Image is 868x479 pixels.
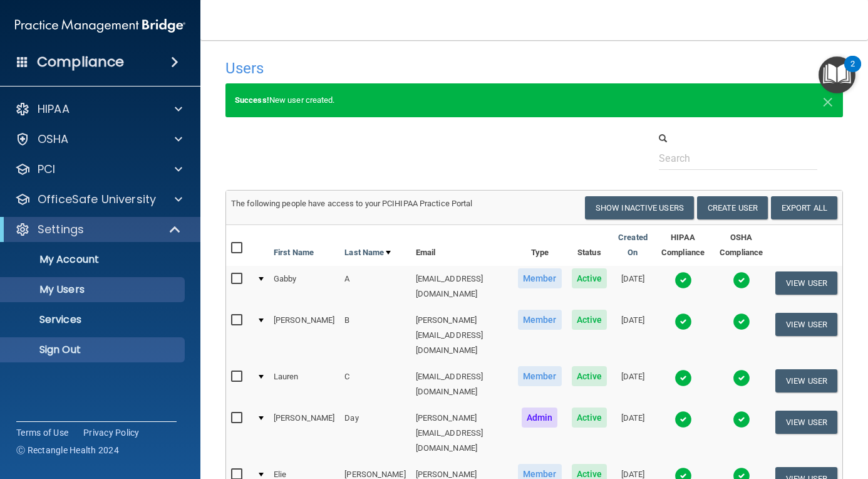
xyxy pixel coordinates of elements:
[231,199,473,208] span: The following people have access to your PCIHIPAA Practice Portal
[612,405,654,461] td: [DATE]
[651,390,853,440] iframe: Drift Widget Chat Controller
[572,310,607,330] span: Active
[16,426,68,439] a: Terms of Use
[612,364,654,405] td: [DATE]
[339,307,410,364] td: B
[269,364,339,405] td: Lauren
[819,56,855,93] button: Open Resource Center, 2 new notifications
[775,313,837,336] button: View User
[37,53,124,71] h4: Compliance
[654,225,712,266] th: HIPAA Compliance
[15,13,185,38] img: PMB logo
[8,344,179,356] p: Sign Out
[411,266,513,307] td: [EMAIL_ADDRESS][DOMAIN_NAME]
[518,268,562,288] span: Member
[8,283,179,296] p: My Users
[16,444,119,456] span: Ⓒ Rectangle Health 2024
[344,245,391,260] a: Last Name
[659,147,817,170] input: Search
[411,307,513,364] td: [PERSON_NAME][EMAIL_ADDRESS][DOMAIN_NAME]
[617,230,649,260] a: Created On
[339,364,410,405] td: C
[518,310,562,330] span: Member
[585,196,694,219] button: Show Inactive Users
[775,369,837,392] button: View User
[674,271,692,289] img: tick.e7d51cea.svg
[225,83,843,117] div: New user created.
[38,222,84,237] p: Settings
[612,307,654,364] td: [DATE]
[38,162,55,177] p: PCI
[822,93,834,108] button: Close
[269,405,339,461] td: [PERSON_NAME]
[83,426,140,439] a: Privacy Policy
[712,225,770,266] th: OSHA Compliance
[674,313,692,330] img: tick.e7d51cea.svg
[15,102,182,117] a: HIPAA
[15,222,182,237] a: Settings
[269,266,339,307] td: Gabby
[697,196,768,219] button: Create User
[235,95,269,105] strong: Success!
[572,366,607,386] span: Active
[411,225,513,266] th: Email
[411,405,513,461] td: [PERSON_NAME][EMAIL_ADDRESS][DOMAIN_NAME]
[269,307,339,364] td: [PERSON_NAME]
[339,405,410,461] td: Day
[8,253,179,266] p: My Account
[38,192,156,207] p: OfficeSafe University
[339,266,410,307] td: A
[733,313,750,330] img: tick.e7d51cea.svg
[775,271,837,295] button: View User
[771,196,837,219] a: Export All
[15,192,182,207] a: OfficeSafe University
[38,132,69,147] p: OSHA
[572,408,607,428] span: Active
[567,225,612,266] th: Status
[612,266,654,307] td: [DATE]
[850,64,855,80] div: 2
[38,102,70,117] p: HIPAA
[225,60,578,76] h4: Users
[822,88,834,113] span: ×
[15,132,182,147] a: OSHA
[15,162,182,177] a: PCI
[274,245,314,260] a: First Name
[513,225,567,266] th: Type
[8,313,179,326] p: Services
[733,369,750,387] img: tick.e7d51cea.svg
[522,408,558,428] span: Admin
[674,369,692,387] img: tick.e7d51cea.svg
[518,366,562,386] span: Member
[411,364,513,405] td: [EMAIL_ADDRESS][DOMAIN_NAME]
[733,271,750,289] img: tick.e7d51cea.svg
[572,268,607,288] span: Active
